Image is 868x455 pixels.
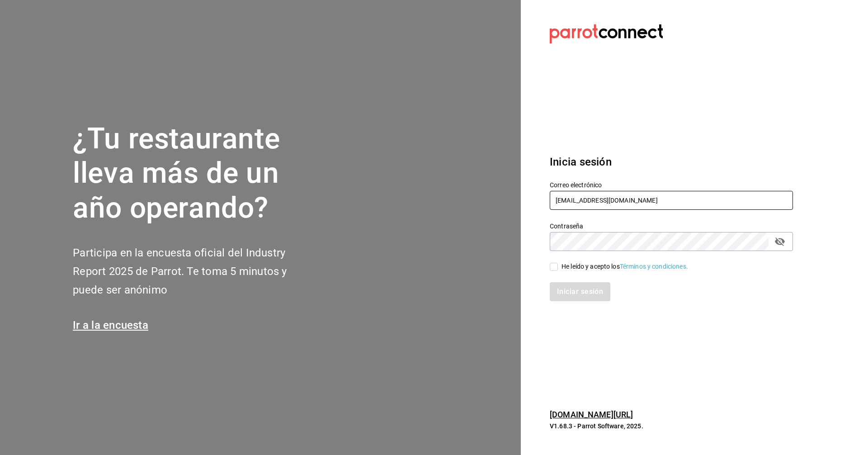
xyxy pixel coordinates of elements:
[73,319,148,332] a: Ir a la encuesta
[73,244,317,299] h2: Participa en la encuesta oficial del Industry Report 2025 de Parrot. Te toma 5 minutos y puede se...
[550,191,793,210] input: Ingresa tu correo electrónico
[620,263,688,270] a: Términos y condiciones.
[73,122,317,226] h1: ¿Tu restaurante lleva más de un año operando?
[772,234,788,249] button: passwordField
[550,422,793,431] p: V1.68.3 - Parrot Software, 2025.
[550,154,793,170] h3: Inicia sesión
[550,181,793,188] label: Correo electrónico
[550,223,793,229] label: Contraseña
[550,410,633,419] a: [DOMAIN_NAME][URL]
[561,262,688,271] div: He leído y acepto los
